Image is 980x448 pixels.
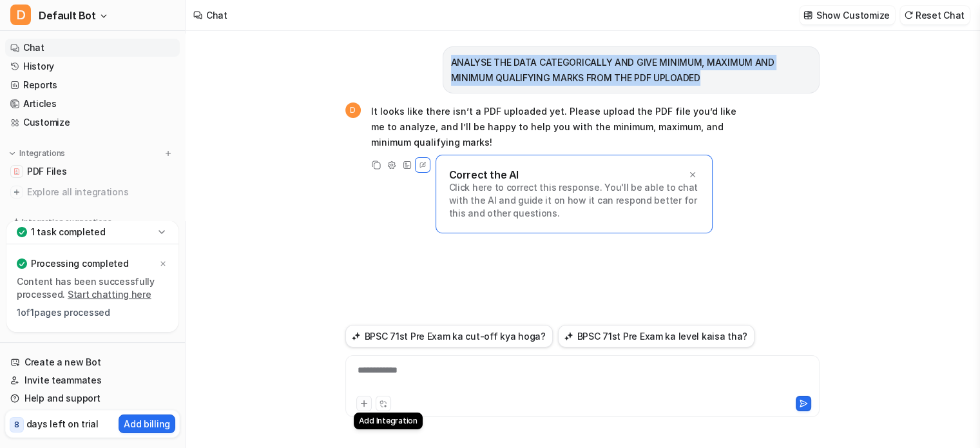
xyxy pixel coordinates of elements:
[22,217,111,228] p: Integration suggestions
[449,168,519,181] p: Correct the AI
[558,325,754,347] button: BPSC 71st Pre Exam ka level kaisa tha?
[345,325,553,347] button: BPSC 71st Pre Exam ka cut-off kya hoga?
[8,149,17,158] img: expand menu
[17,306,168,319] p: 1 of 1 pages processed
[27,182,175,202] span: Explore all integrations
[5,147,69,160] button: Integrations
[5,162,180,180] a: PDF FilesPDF Files
[5,76,180,94] a: Reports
[900,6,970,24] button: Reset Chat
[371,104,748,150] p: It looks like there isn’t a PDF uploaded yet. Please upload the PDF file you’d like me to analyze...
[803,10,812,20] img: customize
[5,95,180,113] a: Articles
[354,413,423,429] div: Add Integration
[5,371,180,389] a: Invite teammates
[39,6,96,24] span: Default Bot
[5,39,180,57] a: Chat
[68,289,151,300] a: Start chatting here
[10,5,31,25] span: D
[164,149,173,158] img: menu_add.svg
[124,417,170,431] p: Add billing
[5,183,180,201] a: Explore all integrations
[19,148,65,159] p: Integrations
[206,8,227,22] div: Chat
[5,113,180,131] a: Customize
[10,186,23,199] img: explore all integrations
[5,353,180,371] a: Create a new Bot
[31,226,106,239] p: 1 task completed
[904,10,913,20] img: reset
[26,417,99,431] p: days left on trial
[14,419,19,431] p: 8
[31,257,128,270] p: Processing completed
[27,165,66,178] span: PDF Files
[13,168,21,175] img: PDF Files
[5,57,180,75] a: History
[17,275,168,301] p: Content has been successfully processed.
[451,55,811,86] p: ANALYSE THE DATA CATEGORICALLY AND GIVE MINIMUM, MAXIMUM AND MINIMUM QUALIFYING MARKS FROM THE PD...
[119,414,175,433] button: Add billing
[800,6,895,24] button: Show Customize
[816,8,890,22] p: Show Customize
[5,389,180,407] a: Help and support
[449,181,699,220] p: Click here to correct this response. You'll be able to chat with the AI and guide it on how it ca...
[345,102,361,118] span: D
